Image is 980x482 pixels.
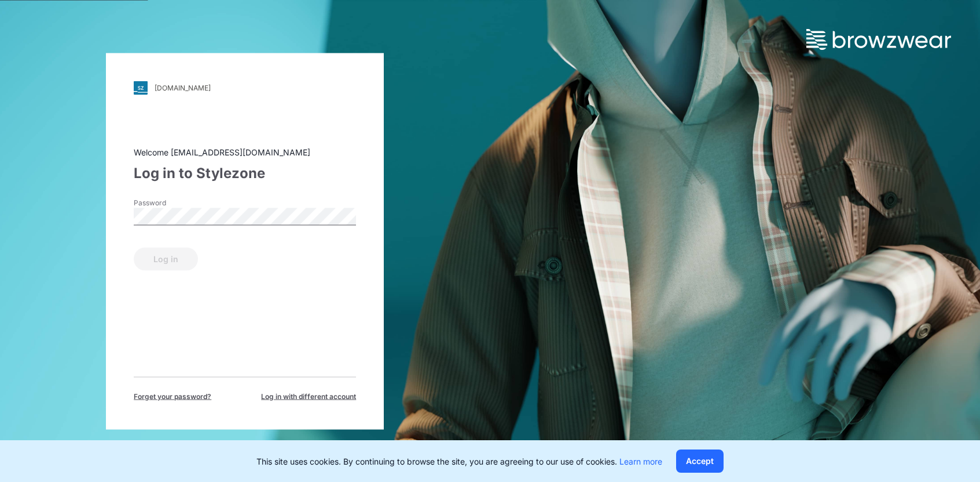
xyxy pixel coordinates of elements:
[134,146,356,158] div: Welcome [EMAIL_ADDRESS][DOMAIN_NAME]
[134,197,215,208] label: Password
[155,84,211,92] div: [DOMAIN_NAME]
[134,391,211,401] span: Forget your password?
[134,81,356,95] a: [DOMAIN_NAME]
[676,450,724,473] button: Accept
[261,391,356,401] span: Log in with different account
[134,81,148,95] img: svg+xml;base64,PHN2ZyB3aWR0aD0iMjgiIGhlaWdodD0iMjgiIHZpZXdCb3g9IjAgMCAyOCAyOCIgZmlsbD0ibm9uZSIgeG...
[256,455,662,467] p: This site uses cookies. By continuing to browse the site, you are agreeing to our use of cookies.
[806,29,951,50] img: browzwear-logo.73288ffb.svg
[619,456,662,466] a: Learn more
[134,162,356,183] div: Log in to Stylezone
